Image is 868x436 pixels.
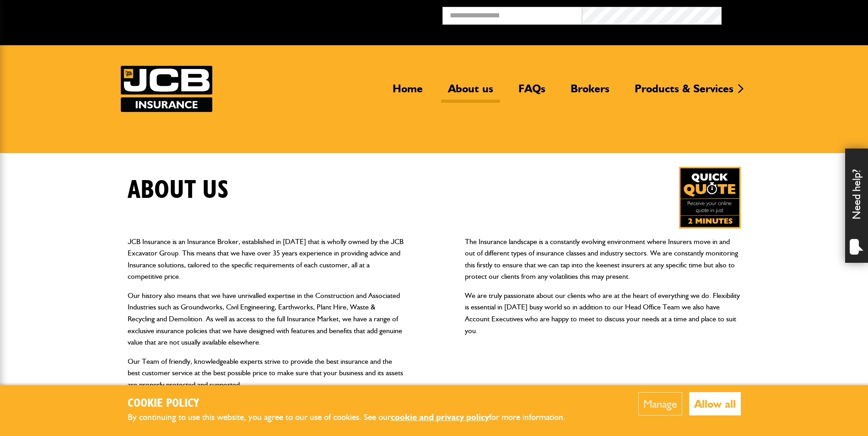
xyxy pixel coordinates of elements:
p: By continuing to use this website, you agree to our use of cookies. See our for more information. [128,410,581,425]
div: Need help? [845,149,868,263]
h1: About us [128,175,229,206]
a: Brokers [564,82,616,103]
h2: Cookie Policy [128,397,581,411]
button: Broker Login [722,7,861,21]
button: Allow all [689,392,741,415]
p: JCB Insurance is an Insurance Broker, established in [DATE] that is wholly owned by the JCB Excav... [128,236,404,282]
a: Home [386,82,430,103]
img: Quick Quote [679,167,741,229]
a: Products & Services [628,82,740,103]
a: FAQs [512,82,552,103]
a: Get your insurance quote in just 2-minutes [679,167,741,229]
p: We are truly passionate about our clients who are at the heart of everything we do. Flexibility i... [465,290,741,336]
p: Our Team of friendly, knowledgeable experts strive to provide the best insurance and the best cus... [128,356,404,391]
button: Manage [638,392,682,415]
p: The Insurance landscape is a constantly evolving environment where Insurers move in and out of di... [465,236,741,282]
p: Our history also means that we have unrivalled expertise in the Construction and Associated Indus... [128,290,404,348]
a: cookie and privacy policy [391,412,489,422]
img: JCB Insurance Services logo [121,66,212,112]
a: About us [441,82,500,103]
a: JCB Insurance Services [121,66,212,112]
